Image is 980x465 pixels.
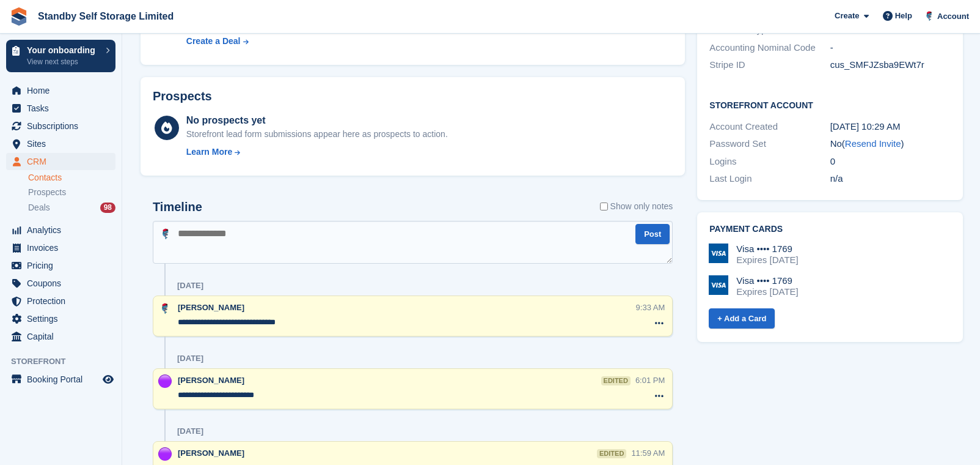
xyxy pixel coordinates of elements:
span: Prospects [28,187,66,198]
a: menu [6,82,115,99]
div: [DATE] [177,281,203,291]
a: menu [6,275,115,292]
a: menu [6,239,115,256]
img: stora-icon-8386f47178a22dfd0bd8f6a31ec36ba5ce8667c1dd55bd0f319d3a0aa187defe.svg [10,7,28,26]
span: Capital [27,328,100,345]
span: Pricing [27,257,100,274]
div: [DATE] [177,354,203,363]
div: Learn More [186,146,232,158]
div: Storefront lead form submissions appear here as prospects to action. [186,128,448,141]
a: menu [6,117,115,135]
span: Booking Portal [27,371,100,388]
span: Deals [28,202,50,214]
span: Create [835,10,859,22]
span: ( ) [842,138,904,149]
img: Sue Ford [158,447,172,461]
img: Visa Logo [709,275,728,295]
div: No [830,137,951,151]
span: Analytics [27,221,100,239]
img: Glenn Fisher [158,302,172,315]
a: Your onboarding View next steps [6,40,115,72]
div: [DATE] 10:29 AM [830,120,951,134]
a: menu [6,135,115,152]
div: 9:33 AM [636,302,665,313]
div: Stripe ID [709,58,830,72]
a: Standby Self Storage Limited [33,6,178,26]
div: Logins [709,155,830,169]
a: menu [6,292,115,310]
div: No prospects yet [186,113,448,128]
img: Glenn Fisher [159,227,172,240]
a: menu [6,153,115,170]
p: View next steps [27,56,100,67]
a: + Add a Card [709,308,775,329]
h2: Timeline [153,200,202,214]
div: Expires [DATE] [736,255,798,266]
input: Show only notes [600,200,608,213]
span: Invoices [27,239,100,256]
h2: Payment cards [709,225,951,234]
div: Visa •••• 1769 [736,244,798,255]
div: edited [597,449,626,458]
div: - [830,41,951,55]
a: menu [6,328,115,345]
h2: Storefront Account [709,99,951,111]
label: Show only notes [600,200,673,213]
span: Storefront [11,355,122,368]
span: Home [27,82,100,99]
span: Coupons [27,275,100,292]
span: CRM [27,153,100,170]
div: Visa •••• 1769 [736,275,798,286]
a: menu [6,100,115,117]
img: Visa Logo [709,244,728,263]
div: 6:01 PM [635,374,665,386]
span: Settings [27,310,100,327]
p: Your onboarding [27,46,100,54]
div: Password Set [709,137,830,151]
a: Create a Deal [186,35,442,48]
div: Account Created [709,120,830,134]
a: Learn More [186,146,448,158]
div: 11:59 AM [631,447,665,459]
span: [PERSON_NAME] [178,303,244,312]
div: 98 [100,203,115,213]
span: Protection [27,292,100,310]
div: Last Login [709,172,830,186]
a: Deals 98 [28,201,115,214]
div: n/a [830,172,951,186]
a: Preview store [101,372,115,387]
a: menu [6,371,115,388]
div: Create a Deal [186,35,241,48]
img: Sue Ford [158,374,172,388]
span: Account [937,10,969,23]
a: menu [6,257,115,274]
img: Glenn Fisher [923,10,935,22]
div: Accounting Nominal Code [709,41,830,55]
span: Subscriptions [27,117,100,135]
a: Prospects [28,186,115,199]
a: menu [6,310,115,327]
h2: Prospects [153,89,212,103]
span: [PERSON_NAME] [178,376,244,385]
button: Post [635,224,670,244]
div: [DATE] [177,426,203,436]
span: Help [895,10,912,22]
div: 0 [830,155,951,169]
a: menu [6,221,115,239]
div: edited [601,376,631,385]
a: Resend Invite [845,138,901,149]
span: Tasks [27,100,100,117]
div: Expires [DATE] [736,286,798,297]
a: Contacts [28,172,115,184]
div: cus_SMFJZsba9EWt7r [830,58,951,72]
span: Sites [27,135,100,152]
span: [PERSON_NAME] [178,448,244,458]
